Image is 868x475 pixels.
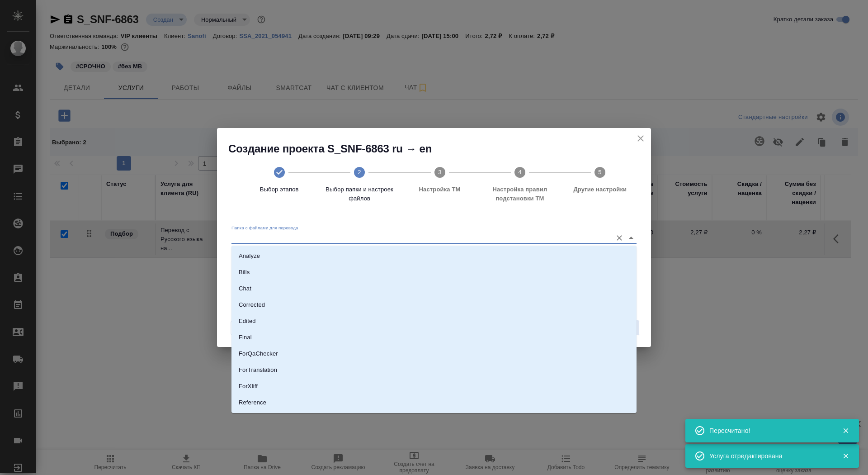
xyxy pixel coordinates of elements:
[836,452,855,460] button: Закрыть
[239,349,278,358] p: ForQaChecker
[239,333,252,342] p: Final
[483,185,556,203] span: Настройка правил подстановки TM
[518,169,521,176] text: 4
[599,169,602,176] text: 5
[239,398,266,407] p: Reference
[231,226,298,230] label: Папка с файлами для перевода
[709,426,829,435] div: Пересчитано!
[323,185,396,203] span: Выбор папки и настроек файлов
[625,232,637,244] button: Close
[231,321,259,335] button: Назад
[438,169,441,176] text: 3
[239,366,277,375] p: ForTranslation
[239,252,260,261] p: Analyze
[239,300,265,309] p: Corrected
[564,185,637,194] span: Другие настройки
[709,451,829,461] div: Услуга отредактирована
[239,382,258,391] p: ForXliff
[358,169,361,176] text: 2
[228,142,651,156] h2: Создание проекта S_SNF-6863 ru → en
[836,427,855,435] button: Закрыть
[403,185,476,194] span: Настройка ТМ
[243,185,316,194] span: Выбор этапов
[613,232,626,244] button: Очистить
[239,317,256,326] p: Edited
[239,284,251,293] p: Chat
[239,268,250,277] p: Bills
[634,132,647,145] button: close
